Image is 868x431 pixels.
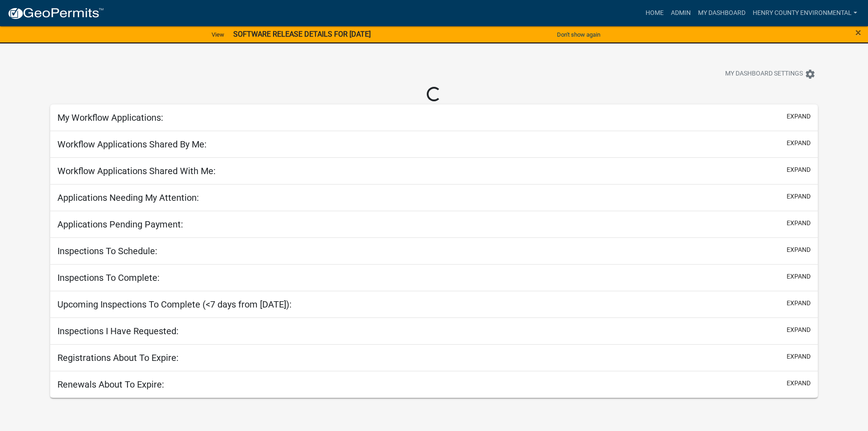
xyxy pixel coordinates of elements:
button: expand [787,352,811,361]
h5: Registrations About To Expire: [57,352,179,363]
h5: Workflow Applications Shared By Me: [57,139,207,150]
h5: Renewals About To Expire: [57,379,164,390]
a: Admin [667,5,694,22]
a: My Dashboard [694,5,749,22]
button: expand [787,192,811,201]
button: expand [787,325,811,335]
span: × [855,26,861,39]
button: expand [787,298,811,308]
a: Henry County Environmental [749,5,861,22]
h5: My Workflow Applications: [57,112,163,123]
button: Close [855,27,861,38]
button: expand [787,138,811,148]
h5: Inspections To Schedule: [57,246,157,256]
i: settings [805,69,816,80]
a: Home [642,5,667,22]
button: expand [787,245,811,255]
h5: Inspections I Have Requested: [57,326,179,336]
strong: SOFTWARE RELEASE DETAILS FOR [DATE] [233,30,371,38]
button: expand [787,165,811,175]
button: expand [787,112,811,121]
h5: Workflow Applications Shared With Me: [57,166,216,176]
h5: Inspections To Complete: [57,272,160,283]
h5: Upcoming Inspections To Complete (<7 days from [DATE]): [57,299,292,310]
button: expand [787,379,811,388]
h5: Applications Needing My Attention: [57,192,199,203]
button: expand [787,272,811,281]
button: Don't show again [553,27,604,42]
a: View [208,27,228,42]
button: My Dashboard Settingssettings [718,65,823,83]
span: My Dashboard Settings [725,69,803,80]
button: expand [787,218,811,228]
h5: Applications Pending Payment: [57,219,183,230]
